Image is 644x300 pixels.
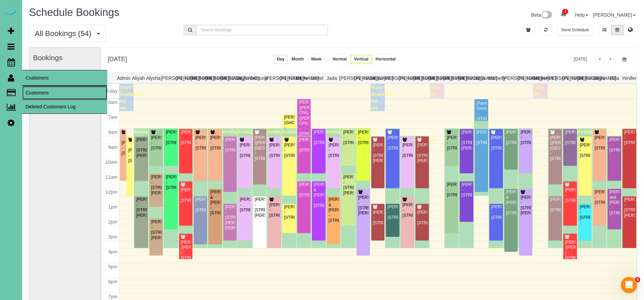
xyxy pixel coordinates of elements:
span: Available time [311,129,332,141]
div: [PERSON_NAME] - [STREET_ADDRESS] [195,135,206,151]
span: Available time [252,129,273,141]
span: 10am [106,159,117,165]
span: Available time [267,129,288,141]
div: [PERSON_NAME] - [STREET_ADDRESS][PERSON_NAME] [358,195,368,216]
span: Available time [578,129,598,141]
div: [PERSON_NAME] - [STREET_ADDRESS][PERSON_NAME] [343,175,354,196]
th: Reinier [532,73,547,83]
div: [PERSON_NAME] - [STREET_ADDRESS] [151,135,161,151]
div: [PERSON_NAME] - [STREET_ADDRESS] [491,135,501,151]
div: [PERSON_NAME] - [STREET_ADDRESS] [239,197,250,213]
a: [PERSON_NAME] [593,12,635,18]
div: [PERSON_NAME] - [STREET_ADDRESS] [565,188,575,203]
div: [PERSON_NAME] - [STREET_ADDRESS] [402,143,413,158]
ul: Customers [22,86,107,114]
span: Available time [282,129,302,141]
span: All Bookings (54) [35,29,95,38]
span: 11am [106,174,117,180]
th: [PERSON_NAME] [503,73,518,83]
span: Available time [592,129,613,141]
a: Customers [22,86,107,100]
input: Search Bookings.. [197,25,328,35]
div: [PERSON_NAME] - [STREET_ADDRESS] [506,130,516,145]
span: Team's Availability not set. [371,85,395,110]
span: Available time [415,137,436,149]
span: Available time [356,129,377,141]
th: Daylin [235,73,250,83]
div: [PERSON_NAME] - [STREET_ADDRESS] [446,135,457,151]
th: Demona [250,73,265,83]
span: Available time [622,129,643,141]
span: Available time [518,129,539,141]
span: Schedule Bookings [29,6,119,18]
span: Available time [193,129,214,141]
th: [PERSON_NAME] [458,73,473,83]
div: [PERSON_NAME] - [STREET_ADDRESS][PERSON_NAME] [461,130,472,151]
th: [PERSON_NAME] [280,73,295,83]
span: 1pm [108,204,117,210]
div: [PERSON_NAME] - [STREET_ADDRESS][PERSON_NAME] [254,197,265,218]
div: [PERSON_NAME] - [STREET_ADDRESS] [446,182,457,198]
span: Available time [607,137,628,149]
th: Jada [324,73,339,83]
h3: Bookings [33,54,97,61]
div: [PERSON_NAME] - [STREET_ADDRESS] [128,148,132,163]
th: Aliyah [131,73,146,83]
div: [PERSON_NAME] - [STREET_ADDRESS] [180,130,191,145]
div: [PERSON_NAME] - [STREET_ADDRESS] [373,210,383,226]
div: [PERSON_NAME] - [STREET_ADDRESS] [343,130,354,145]
th: Lola [473,73,488,83]
div: [PERSON_NAME] - [STREET_ADDRESS] [580,205,590,220]
div: [PERSON_NAME] & [PERSON_NAME] - [STREET_ADDRESS] [210,190,220,216]
span: 8am [108,129,117,135]
div: [PERSON_NAME] & [PERSON_NAME] - [STREET_ADDRESS] [506,190,516,216]
div: [PERSON_NAME] - [STREET_ADDRESS][PERSON_NAME] [417,143,427,164]
th: [PERSON_NAME] [339,73,354,83]
div: [PERSON_NAME] - [STREET_ADDRESS][PERSON_NAME] [136,137,146,158]
img: Automaid Logo [4,7,18,16]
span: Time Off [533,85,544,97]
th: [PERSON_NAME] [443,73,458,83]
th: [PERSON_NAME] [354,73,369,83]
div: [PERSON_NAME] - [STREET_ADDRESS] [225,137,235,153]
th: Gretel [310,73,325,83]
th: Esme [295,73,310,83]
button: [DATE] [570,54,591,64]
span: 3pm [108,234,117,240]
div: [PERSON_NAME] - [STREET_ADDRESS] [210,135,220,151]
span: Available time [563,129,583,141]
button: Day [273,54,288,64]
th: [PERSON_NAME] [190,73,205,83]
span: Available time [489,129,509,141]
span: 5 [635,277,640,282]
span: Available time [459,129,480,141]
h2: [DATE] [108,54,127,63]
div: [PERSON_NAME] - [STREET_ADDRESS][PERSON_NAME] [151,175,161,196]
th: Marbelly [488,73,503,83]
div: [PERSON_NAME] - [STREET_ADDRESS] [284,205,294,220]
div: [PERSON_NAME] - [STREET_ADDRESS] [594,190,605,205]
th: Talia [607,73,622,83]
span: Customers [22,70,107,86]
div: [PERSON_NAME] - [STREET_ADDRESS] [269,202,280,218]
div: [PERSON_NAME] - [STREET_ADDRESS] [166,130,176,145]
span: 3 [562,9,568,14]
th: [PERSON_NAME] [577,73,592,83]
span: Available time [385,129,406,141]
div: [PERSON_NAME] - [STREET_ADDRESS] [121,140,125,156]
a: 3 [557,7,570,22]
button: Week [307,54,325,64]
div: [PERSON_NAME] - [STREET_ADDRESS] [402,202,413,218]
div: [PERSON_NAME] - [STREET_ADDRESS] [565,130,575,145]
div: [PERSON_NAME] - [STREET_ADDRESS] [387,135,398,151]
span: 7am [108,114,117,120]
div: [PERSON_NAME] - [STREET_ADDRESS] [269,143,280,158]
th: Jerrah [369,73,384,83]
th: [PERSON_NAME] [518,73,533,83]
th: [PERSON_NAME] [413,73,428,83]
span: 7pm [108,294,117,299]
div: [PERSON_NAME] - [STREET_ADDRESS][PERSON_NAME] [520,195,531,216]
span: Available time [223,129,244,141]
button: All Bookings (54) [29,25,106,42]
